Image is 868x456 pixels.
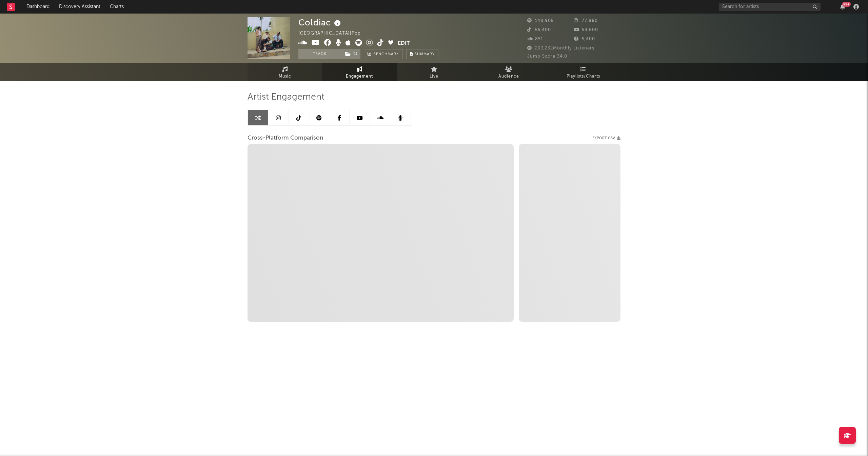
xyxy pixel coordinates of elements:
[719,3,821,11] input: Search for artists
[364,49,403,59] a: Benchmark
[373,50,399,59] span: Benchmark
[415,53,435,56] span: Summary
[248,134,323,142] span: Cross-Platform Comparison
[592,136,620,140] button: Export CSV
[840,4,845,9] button: 99+
[574,37,595,41] span: 5,400
[397,63,471,81] a: Live
[574,19,598,23] span: 77,860
[574,28,598,32] span: 54,600
[498,72,519,81] span: Audience
[430,72,438,81] span: Live
[471,63,546,81] a: Audience
[527,19,554,23] span: 148,905
[298,17,342,28] div: Coldiac
[279,72,291,81] span: Music
[322,63,397,81] a: Engagement
[527,54,567,59] span: Jump Score: 34.0
[527,37,543,41] span: 851
[298,49,341,59] button: Track
[567,72,600,81] span: Playlists/Charts
[341,49,361,59] span: ( 1 )
[842,2,851,7] div: 99 +
[248,93,324,101] span: Artist Engagement
[398,39,410,48] button: Edit
[527,46,594,50] span: 293,232 Monthly Listeners
[527,28,551,32] span: 55,400
[546,63,620,81] a: Playlists/Charts
[406,49,438,59] button: Summary
[341,49,360,59] button: (1)
[298,29,369,38] div: [GEOGRAPHIC_DATA] | Pop
[346,72,373,81] span: Engagement
[248,63,322,81] a: Music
